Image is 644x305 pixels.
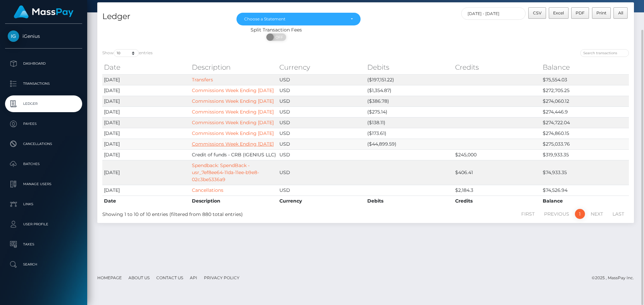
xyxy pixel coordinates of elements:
[201,273,242,283] a: Privacy Policy
[102,149,190,160] td: [DATE]
[8,119,79,129] p: Payees
[102,85,190,96] td: [DATE]
[453,61,541,74] th: Credits
[571,7,589,19] button: PDF
[192,141,274,147] a: Commissions Week Ending [DATE]
[190,61,278,74] th: Description
[366,117,453,128] td: ($138.11)
[8,259,79,270] p: Search
[8,30,19,42] img: iGenius
[366,96,453,106] td: ($386.78)
[95,273,124,283] a: Homepage
[102,49,153,57] label: Show entries
[102,208,316,218] div: Showing 1 to 10 of 10 entries (filtered from 880 total entries)
[5,95,82,112] a: Ledger
[5,176,82,193] a: Manage Users
[244,16,345,22] div: Choose a Statement
[97,26,455,33] div: Split Transaction Fees
[453,160,541,185] td: $406.41
[453,185,541,196] td: $2,184.3
[8,99,79,109] p: Ledger
[8,59,79,69] p: Dashboard
[192,77,213,83] a: Transfers
[461,7,526,20] input: Date filter
[366,139,453,149] td: ($44,899.59)
[278,185,366,196] td: USD
[575,209,585,219] a: 1
[541,160,629,185] td: $74,933.35
[541,139,629,149] td: $275,033.76
[14,5,73,18] img: MassPay Logo
[580,49,629,57] input: Search transactions
[8,239,79,249] p: Taxes
[8,79,79,89] p: Transactions
[102,96,190,106] td: [DATE]
[541,185,629,196] td: $74,526.94
[541,149,629,160] td: $319,933.35
[541,106,629,117] td: $274,446.9
[366,61,453,74] th: Debits
[541,117,629,128] td: $274,722.04
[192,109,274,115] a: Commissions Week Ending [DATE]
[278,106,366,117] td: USD
[278,128,366,139] td: USD
[278,117,366,128] td: USD
[541,96,629,106] td: $274,060.12
[102,11,226,22] h4: Ledger
[278,85,366,96] td: USD
[541,74,629,85] td: $75,554.03
[613,7,628,19] button: All
[5,55,82,72] a: Dashboard
[366,106,453,117] td: ($275.14)
[102,74,190,85] td: [DATE]
[278,196,366,206] th: Currency
[190,196,278,206] th: Description
[8,219,79,229] p: User Profile
[366,85,453,96] td: ($1,354.87)
[278,96,366,106] td: USD
[126,273,152,283] a: About Us
[541,85,629,96] td: $272,705.25
[102,61,190,74] th: Date
[453,196,541,206] th: Credits
[618,10,623,15] span: All
[192,87,274,93] a: Commissions Week Ending [DATE]
[5,216,82,233] a: User Profile
[592,7,611,19] button: Print
[5,75,82,92] a: Transactions
[5,136,82,152] a: Cancellations
[192,162,259,182] a: Spendback: SpendBack - usr_7ef8ee64-11da-11ee-b9e8-02c3be5336a9
[187,273,200,283] a: API
[528,7,546,19] button: CSV
[270,33,287,41] span: OFF
[541,61,629,74] th: Balance
[5,196,82,213] a: Links
[8,199,79,209] p: Links
[576,10,585,15] span: PDF
[453,149,541,160] td: $245,000
[114,49,139,57] select: Showentries
[236,13,361,25] button: Choose a Statement
[192,187,223,193] a: Cancellations
[102,117,190,128] td: [DATE]
[154,273,186,283] a: Contact Us
[366,128,453,139] td: ($173.61)
[102,128,190,139] td: [DATE]
[192,98,274,104] a: Commissions Week Ending [DATE]
[278,139,366,149] td: USD
[102,139,190,149] td: [DATE]
[366,74,453,85] td: ($197,151.22)
[541,128,629,139] td: $274,860.15
[8,159,79,169] p: Batches
[190,149,278,160] td: Credit of funds - CRB (IGENIUS LLC)
[5,156,82,172] a: Batches
[5,256,82,273] a: Search
[278,149,366,160] td: USD
[102,196,190,206] th: Date
[102,106,190,117] td: [DATE]
[5,116,82,132] a: Payees
[278,74,366,85] td: USD
[541,196,629,206] th: Balance
[8,139,79,149] p: Cancellations
[192,130,274,136] a: Commissions Week Ending [DATE]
